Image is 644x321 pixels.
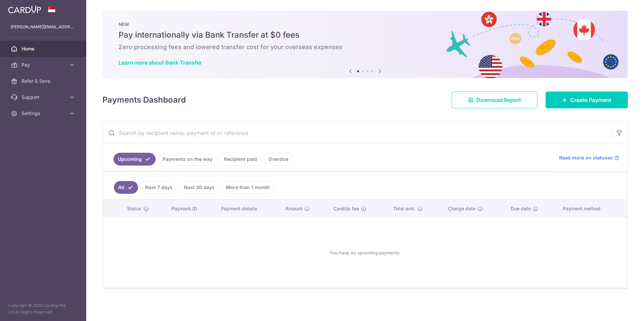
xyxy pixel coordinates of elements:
h4: Payments Dashboard [102,94,186,106]
a: All [114,181,138,194]
img: CardUp [8,5,41,13]
span: Refer & Save [22,78,66,84]
a: Overdue [264,153,293,166]
th: Payment method [557,200,627,217]
span: Total amt. [393,205,415,212]
span: Read more on statuses [559,154,613,161]
span: Support [22,94,66,101]
th: Payment details [216,200,280,217]
p: [PERSON_NAME][EMAIL_ADDRESS][DOMAIN_NAME] [11,24,75,30]
input: Search by recipient name, payment id or reference [103,122,611,144]
span: Amount [285,205,302,212]
a: Recipient paid [220,153,261,166]
span: CardUp fee [333,205,359,212]
a: Read more on statuses [559,154,619,161]
a: Payments on the way [158,153,217,166]
span: Due date [511,205,531,212]
img: Bank transfer banner [102,11,628,78]
a: Create Payment [546,92,628,108]
span: Download Report [476,96,521,104]
a: Download Report [452,92,538,108]
span: Pay [22,62,66,68]
a: Upcoming [114,153,156,166]
a: Learn more about Bank Transfer [119,59,202,66]
p: NEW [119,22,612,27]
span: Charge date [448,205,476,212]
a: Next 7 days [141,181,177,194]
h6: Zero processing fees and lowered transfer cost for your overseas expenses [119,43,612,51]
span: Home [22,45,66,52]
th: Payment ID [166,200,216,217]
h5: Pay internationally via Bank Transfer at $0 fees [119,30,612,40]
span: Status [127,205,141,212]
span: Settings [22,110,66,117]
span: Create Payment [570,96,611,104]
a: Next 30 days [180,181,219,194]
div: You have no upcoming payments. [111,223,619,282]
a: More than 1 month [222,181,274,194]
